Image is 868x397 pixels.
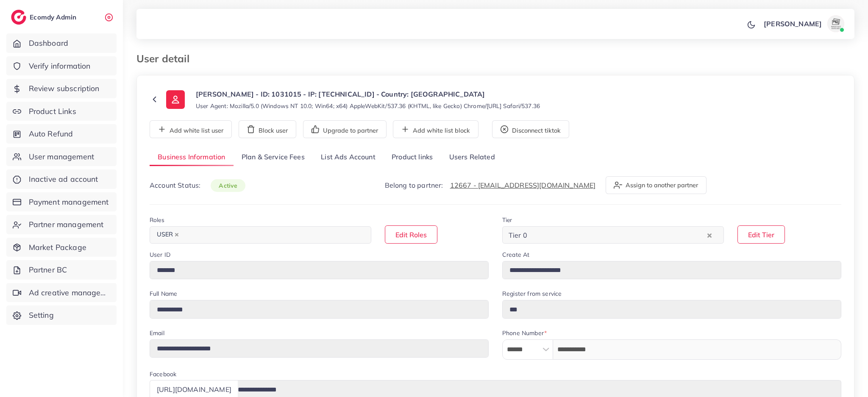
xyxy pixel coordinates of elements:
[6,283,117,303] a: Ad creative management
[6,305,117,325] a: Setting
[492,120,569,138] button: Disconnect tiktok
[6,56,117,76] a: Verify information
[150,329,164,337] label: Email
[502,250,529,259] label: Create At
[502,226,724,244] div: Search for option
[606,176,707,194] button: Assign to another partner
[530,228,705,242] input: Search for option
[6,79,117,98] a: Review subscription
[29,128,73,139] span: Auto Refund
[385,225,437,244] button: Edit Roles
[150,180,245,191] p: Account Status:
[239,120,296,138] button: Block user
[707,230,712,240] button: Clear Selected
[450,181,596,189] a: 12667 - [EMAIL_ADDRESS][DOMAIN_NAME]
[11,10,78,25] a: logoEcomdy Admin
[29,287,110,298] span: Ad creative management
[6,169,117,189] a: Inactive ad account
[150,226,371,244] div: Search for option
[502,289,562,298] label: Register from service
[150,120,232,138] button: Add white list user
[29,61,91,72] span: Verify information
[6,33,117,53] a: Dashboard
[441,148,503,167] a: Users Related
[30,13,78,21] h2: Ecomdy Admin
[6,102,117,121] a: Product Links
[29,242,86,253] span: Market Package
[29,219,104,230] span: Partner management
[393,120,479,138] button: Add white list block
[759,15,848,32] a: [PERSON_NAME]avatar
[6,147,117,167] a: User management
[196,102,540,110] small: User Agent: Mozilla/5.0 (Windows NT 10.0; Win64; x64) AppleWebKit/537.36 (KHTML, like Gecko) Chro...
[384,148,441,167] a: Product links
[11,10,26,25] img: logo
[136,53,196,65] h3: User detail
[737,225,785,244] button: Edit Tier
[175,233,179,237] button: Deselect USER
[385,180,596,190] p: Belong to partner:
[6,238,117,257] a: Market Package
[6,215,117,234] a: Partner management
[29,197,109,208] span: Payment management
[184,228,360,242] input: Search for option
[313,148,384,167] a: List Ads Account
[502,329,547,337] label: Phone Number
[6,260,117,280] a: Partner BC
[153,229,183,241] span: USER
[150,250,170,259] label: User ID
[29,310,54,321] span: Setting
[507,229,529,242] span: Tier 0
[150,289,177,298] label: Full Name
[6,124,117,144] a: Auto Refund
[234,148,313,167] a: Plan & Service Fees
[29,264,67,275] span: Partner BC
[150,148,234,167] a: Business Information
[29,38,68,49] span: Dashboard
[303,120,387,138] button: Upgrade to partner
[29,174,98,185] span: Inactive ad account
[502,216,512,224] label: Tier
[827,15,844,32] img: avatar
[764,19,822,29] p: [PERSON_NAME]
[150,370,176,378] label: Facebook
[29,83,100,94] span: Review subscription
[150,216,164,224] label: Roles
[211,179,245,192] span: active
[6,192,117,212] a: Payment management
[166,90,185,109] img: ic-user-info.36bf1079.svg
[29,106,76,117] span: Product Links
[196,89,540,99] p: [PERSON_NAME] - ID: 1031015 - IP: [TECHNICAL_ID] - Country: [GEOGRAPHIC_DATA]
[29,151,94,162] span: User management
